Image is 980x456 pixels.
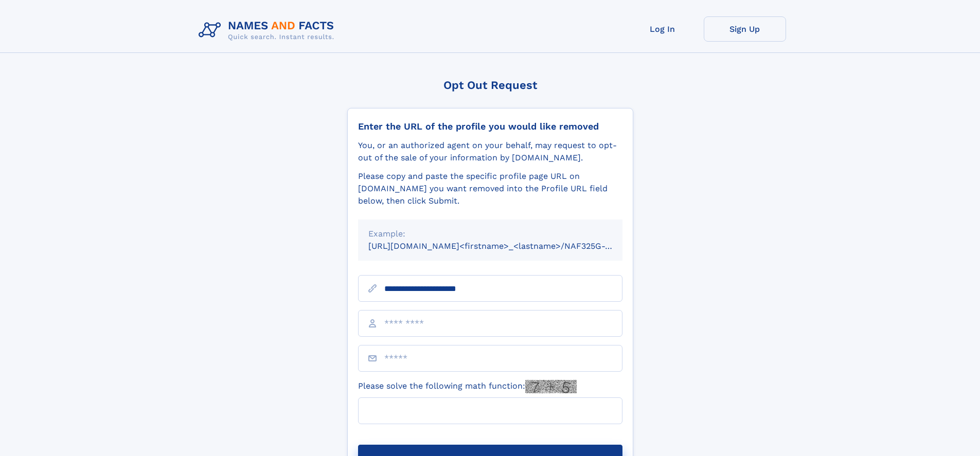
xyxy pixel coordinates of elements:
div: Example: [368,228,612,240]
div: Opt Out Request [347,79,633,92]
label: Please solve the following math function: [358,380,577,393]
div: Please copy and paste the specific profile page URL on [DOMAIN_NAME] you want removed into the Pr... [358,170,622,207]
img: Logo Names and Facts [194,16,343,44]
div: You, or an authorized agent on your behalf, may request to opt-out of the sale of your informatio... [358,139,622,164]
a: Sign Up [704,16,786,42]
a: Log In [621,16,704,42]
small: [URL][DOMAIN_NAME]<firstname>_<lastname>/NAF325G-xxxxxxxx [368,241,642,251]
div: Enter the URL of the profile you would like removed [358,121,622,132]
